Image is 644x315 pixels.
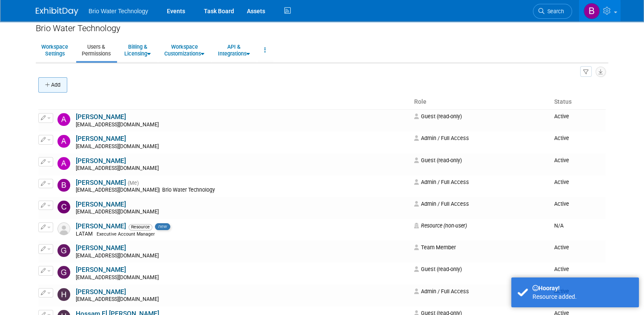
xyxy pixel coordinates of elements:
div: [EMAIL_ADDRESS][DOMAIN_NAME] [76,187,409,194]
span: Team Member [414,244,456,251]
span: Active [554,244,569,251]
a: [PERSON_NAME] [76,201,126,208]
th: Role [411,95,551,109]
img: Arman Melkonian [57,135,70,148]
span: Brio Water Technology [89,8,148,15]
a: [PERSON_NAME] [76,222,126,230]
img: Brandye Gahagan [584,3,600,19]
span: Admin / Full Access [414,288,469,295]
img: Brandye Gahagan [57,179,70,192]
span: LATAM [76,231,95,237]
span: | [159,187,160,193]
a: [PERSON_NAME] [76,157,126,165]
div: [EMAIL_ADDRESS][DOMAIN_NAME] [76,143,409,150]
div: [EMAIL_ADDRESS][DOMAIN_NAME] [76,165,409,172]
span: Active [554,157,569,163]
span: Admin / Full Access [414,201,469,207]
span: Active [554,113,569,120]
img: Harry Mesak [57,288,70,301]
div: [EMAIL_ADDRESS][DOMAIN_NAME] [76,274,409,281]
a: [PERSON_NAME] [76,266,126,274]
img: ExhibitDay [36,7,78,16]
span: Active [554,179,569,185]
div: [EMAIL_ADDRESS][DOMAIN_NAME] [76,253,409,260]
a: Search [533,4,572,19]
span: Admin / Full Access [414,179,469,185]
div: [EMAIL_ADDRESS][DOMAIN_NAME] [76,122,409,128]
a: [PERSON_NAME] [76,113,126,121]
img: Angela Moyano [57,113,70,126]
a: [PERSON_NAME] [76,288,126,296]
div: [EMAIL_ADDRESS][DOMAIN_NAME] [76,296,409,303]
button: Add [38,77,67,93]
span: Brio Water Technology [160,187,218,193]
th: Status [551,95,606,109]
div: Brio Water Technology [36,23,608,34]
div: Hooray! [532,284,633,292]
a: [PERSON_NAME] [76,179,126,187]
span: Admin / Full Access [414,135,469,141]
span: Guest (read-only) [414,157,462,163]
span: Resource [129,224,152,230]
img: Resource [57,222,70,235]
span: Resource (non-user) [414,222,467,229]
span: Executive Account Manager [97,231,155,237]
span: Search [544,8,564,15]
div: Resource added. [532,292,633,301]
a: WorkspaceCustomizations [159,40,210,61]
span: Active [554,201,569,207]
a: WorkspaceSettings [36,40,74,61]
a: API &Integrations [212,40,255,61]
img: Giancarlo Barzotti [57,266,70,279]
a: Billing &Licensing [119,40,156,61]
span: N/A [554,222,564,229]
span: Active [554,135,569,141]
img: Arturo Martinovich [57,157,70,170]
img: Cynthia Mendoza [57,201,70,213]
a: [PERSON_NAME] [76,135,126,143]
span: Active [554,266,569,272]
span: Guest (read-only) [414,266,462,272]
a: [PERSON_NAME] [76,244,126,252]
span: Guest (read-only) [414,113,462,120]
span: (Me) [128,180,139,186]
div: [EMAIL_ADDRESS][DOMAIN_NAME] [76,209,409,216]
a: Users &Permissions [76,40,116,61]
span: new [155,223,170,230]
img: Georgii Tsatrian [57,244,70,257]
